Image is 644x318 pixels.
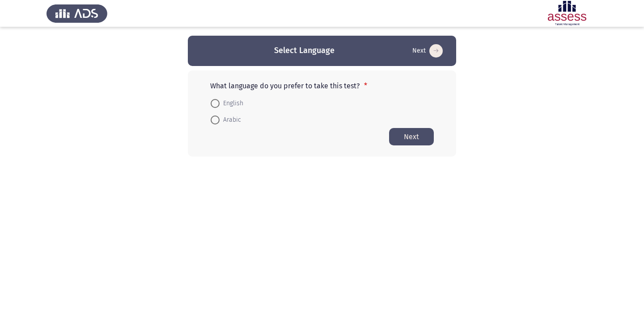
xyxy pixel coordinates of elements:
[410,44,445,58] button: Start assessment
[537,1,597,26] img: Assessment logo of Emotional Intelligence Assessment - THL
[274,45,335,56] h3: Select Language
[220,98,243,109] span: English
[47,1,107,26] img: Assess Talent Management logo
[220,115,241,125] span: Arabic
[389,128,434,145] button: Start assessment
[210,82,434,90] p: What language do you prefer to take this test?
